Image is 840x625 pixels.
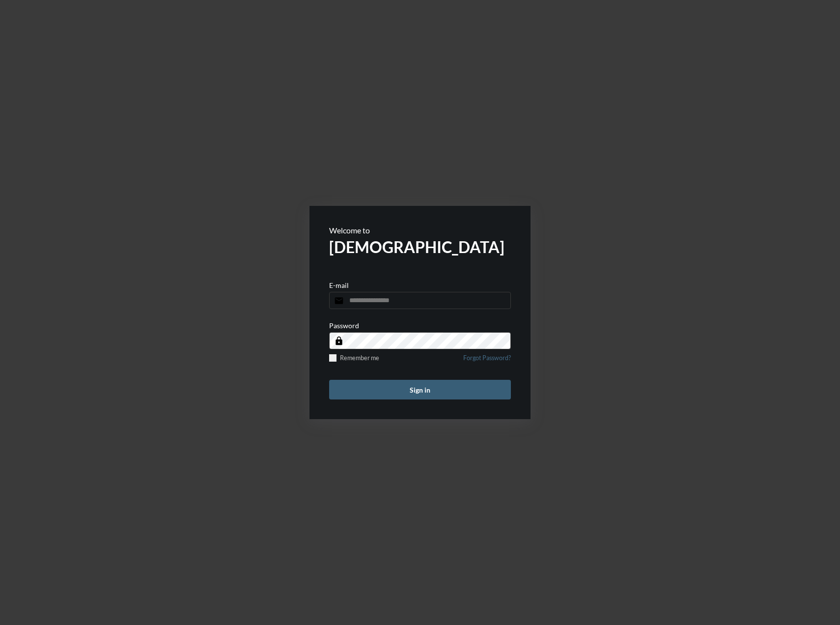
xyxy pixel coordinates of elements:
[329,354,379,362] label: Remember me
[329,380,511,399] button: Sign in
[329,321,359,330] p: Password
[329,237,511,256] h2: [DEMOGRAPHIC_DATA]
[329,281,349,289] p: E-mail
[329,226,511,235] p: Welcome to
[463,354,511,368] a: Forgot Password?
